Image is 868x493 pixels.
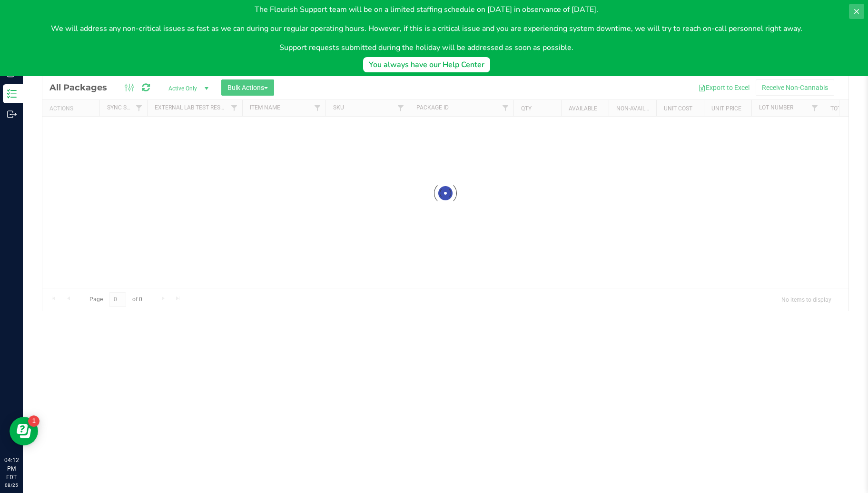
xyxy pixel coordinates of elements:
[4,482,19,489] p: 08/25
[7,109,17,119] inline-svg: Outbound
[7,89,17,99] inline-svg: Inventory
[51,4,802,15] p: The Flourish Support team will be on a limited staffing schedule on [DATE] in observance of [DATE].
[369,59,484,70] div: You always have our Help Center
[51,42,802,53] p: Support requests submitted during the holiday will be addressed as soon as possible.
[28,415,39,427] iframe: Resource center unread badge
[10,417,38,445] iframe: Resource center
[4,456,19,482] p: 04:12 PM EDT
[51,23,802,34] p: We will address any non-critical issues as fast as we can during our regular operating hours. How...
